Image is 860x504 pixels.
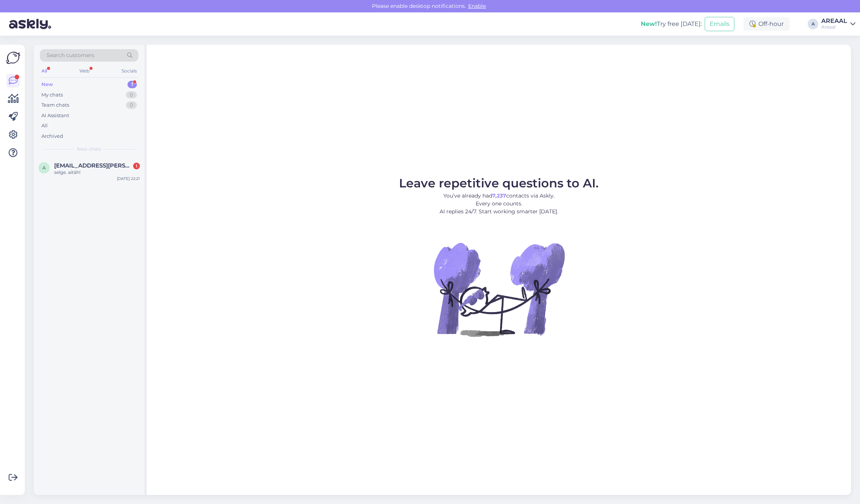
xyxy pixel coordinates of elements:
[705,17,734,31] button: Emails
[120,66,138,76] div: Socials
[431,222,567,357] img: No Chat active
[127,81,137,88] div: 1
[808,19,818,29] div: A
[399,176,599,190] span: Leave repetitive questions to AI.
[126,91,137,99] div: 0
[126,101,137,109] div: 0
[54,162,132,169] span: annabel.kallas@gmail.com
[821,24,847,30] div: Areaal
[41,133,63,140] div: Archived
[821,18,847,24] div: AREAAL
[41,101,69,109] div: Team chats
[41,122,48,130] div: All
[743,17,790,31] div: Off-hour
[133,163,140,169] div: 1
[821,18,855,30] a: AREAALAreaal
[41,91,63,99] div: My chats
[41,81,53,88] div: New
[6,51,20,65] img: Askly Logo
[399,192,599,216] p: You’ve already had contacts via Askly. Every one counts. AI replies 24/7. Start working smarter [...
[117,176,140,181] div: [DATE] 22:21
[492,192,506,199] b: 7,237
[78,66,91,76] div: Web
[41,112,69,119] div: AI Assistant
[40,66,49,76] div: All
[77,146,101,152] span: New chats
[641,20,702,29] div: Try free [DATE]:
[54,169,140,176] div: selge. aitäh!
[42,165,46,171] span: a
[47,51,94,59] span: Search customers
[466,3,488,9] span: Enable
[641,20,657,27] b: New!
